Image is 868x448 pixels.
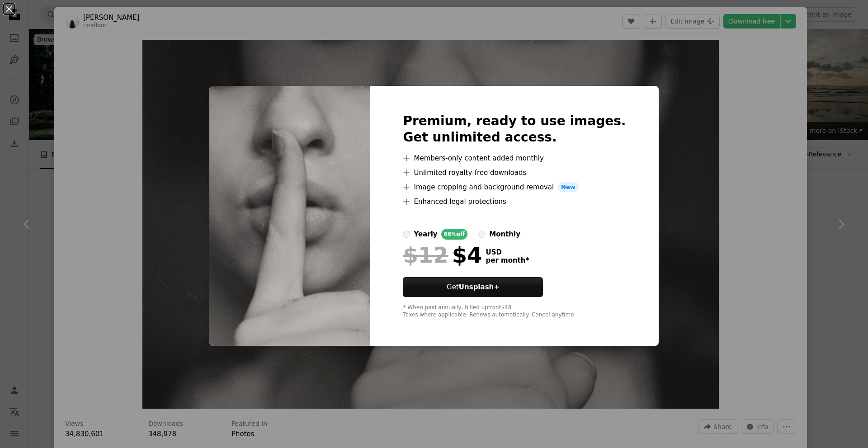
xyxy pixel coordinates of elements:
strong: Unsplash+ [459,283,500,291]
div: 66% off [441,229,468,240]
span: per month * [486,256,529,264]
div: * When paid annually, billed upfront $48 Taxes where applicable. Renews automatically. Cancel any... [403,304,626,319]
div: $4 [403,243,482,267]
span: $12 [403,243,448,267]
input: yearly66%off [403,231,410,238]
button: GetUnsplash+ [403,277,543,297]
div: monthly [489,229,520,240]
li: Image cropping and background removal [403,182,626,193]
img: photo-1483706600674-e0c87d3fe85b [209,86,370,346]
li: Members-only content added monthly [403,153,626,164]
input: monthly [478,231,486,238]
h2: Premium, ready to use images. Get unlimited access. [403,113,626,146]
span: New [557,182,579,193]
li: Unlimited royalty-free downloads [403,167,626,178]
li: Enhanced legal protections [403,196,626,207]
span: USD [486,248,529,256]
div: yearly [414,229,437,240]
